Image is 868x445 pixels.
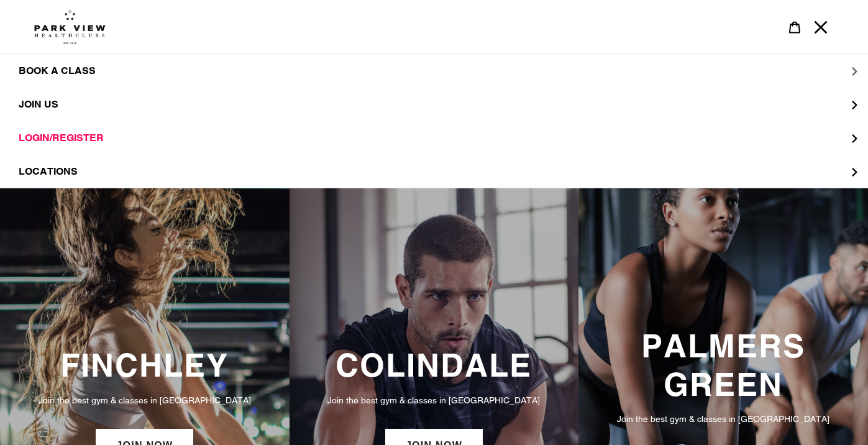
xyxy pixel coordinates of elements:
button: Menu [808,14,834,40]
span: BOOK A CLASS [19,65,96,77]
h3: PALMERS GREEN [591,327,856,403]
p: Join the best gym & classes in [GEOGRAPHIC_DATA] [591,412,856,426]
h3: COLINDALE [302,346,567,384]
p: Join the best gym & classes in [GEOGRAPHIC_DATA] [12,393,277,407]
span: LOCATIONS [19,165,78,178]
span: JOIN US [19,98,58,111]
img: Park view health clubs is a gym near you. [34,9,106,44]
span: LOGIN/REGISTER [19,132,104,144]
h3: FINCHLEY [12,346,277,384]
p: Join the best gym & classes in [GEOGRAPHIC_DATA] [302,393,567,407]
